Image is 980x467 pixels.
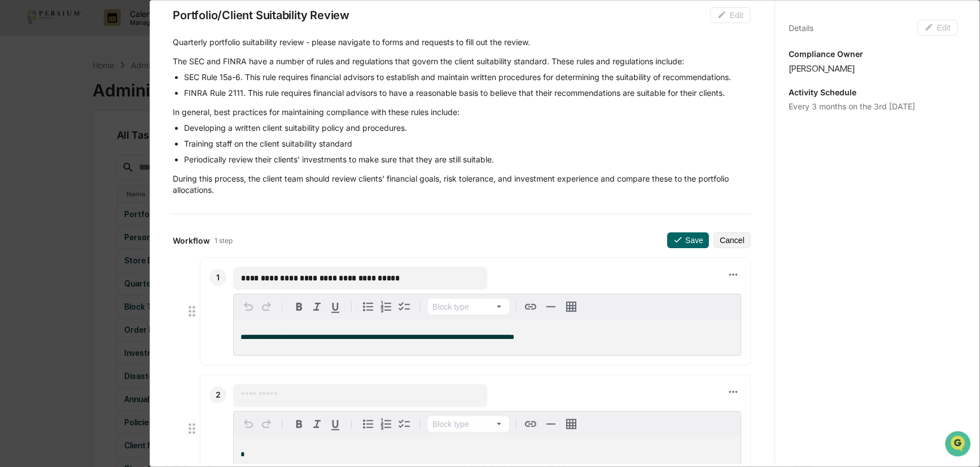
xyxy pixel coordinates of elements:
span: Attestations [93,142,140,153]
li: Training staff on the client suitability standard [184,138,751,149]
p: Activity Schedule [789,87,958,97]
p: During this process, the client team should review clients' financial goals, risk tolerance, and ... [173,173,751,196]
a: 🖐️Preclearance [7,138,77,158]
div: Start new chat [38,86,185,98]
input: Clear [29,51,186,63]
img: 1746055101610-c473b297-6a78-478c-a979-82029cc54cd1 [11,86,32,107]
div: Portfolio/Client Suitability Review [173,8,349,22]
div: 🖐️ [11,143,20,152]
li: Developing a written client suitability policy and procedures. [184,122,751,134]
iframe: Open customer support [944,430,974,460]
li: SEC Rule 15a-6. This rule requires financial advisors to establish and maintain written procedure... [184,72,751,83]
button: Save [667,232,709,248]
button: Underline [326,415,344,433]
a: 🗄️Attestations [77,138,145,158]
p: In general, best practices for maintaining compliance with these rules include: [173,107,751,118]
p: Compliance Owner [789,49,958,59]
li: Periodically review their clients' investments to make sure that they are still suitable. [184,154,751,165]
div: 1 [209,269,226,286]
a: Powered byPylon [80,191,137,200]
button: Cancel [714,232,751,248]
div: Details [789,23,813,33]
div: 🔎 [11,165,20,174]
button: Bold [290,298,308,316]
li: FINRA Rule 2111. This rule requires financial advisors to have a reasonable basis to believe that... [184,87,751,99]
span: 1 step [215,236,233,245]
div: Every 3 months on the 3rd [DATE] [789,102,958,111]
p: How can we help? [11,24,205,42]
button: Start new chat [192,90,205,103]
span: Workflow [173,236,210,245]
div: We're available if you need us! [38,98,143,107]
button: Italic [308,298,326,316]
button: Bold [290,415,308,433]
div: 🗄️ [82,143,91,152]
a: 🔎Data Lookup [7,159,76,179]
button: Block type [428,416,509,432]
span: Preclearance [23,142,73,153]
p: ​Quarterly portfolio suitability review - please navigate to forms and requests to fill out the r... [173,37,751,48]
span: Data Lookup [23,164,71,175]
button: Italic [308,415,326,433]
button: Underline [326,298,344,316]
div: 2 [209,386,226,403]
p: The SEC and FINRA have a number of rules and regulations that govern the client suitability stand... [173,56,751,67]
div: [PERSON_NAME] [789,63,958,74]
span: Pylon [112,191,137,200]
button: Edit [917,20,958,36]
button: Block type [428,299,509,315]
button: Edit [710,7,751,23]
